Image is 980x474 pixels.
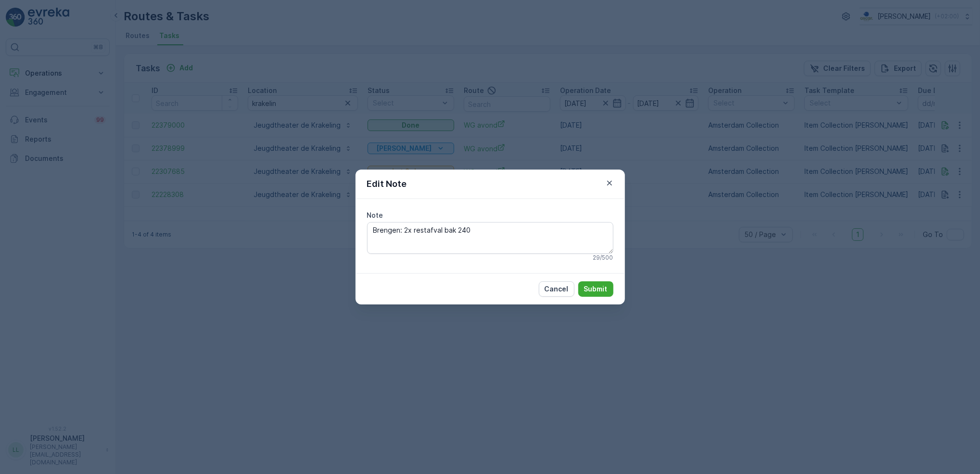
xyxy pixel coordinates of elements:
p: Submit [584,284,608,294]
p: Cancel [545,284,569,294]
p: Edit Note [367,177,407,191]
button: Cancel [539,281,574,297]
button: Submit [578,281,613,297]
textarea: Brengen: 2x restafval bak 240 [367,222,613,254]
label: Note [367,211,383,219]
p: 29 / 500 [593,254,613,262]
